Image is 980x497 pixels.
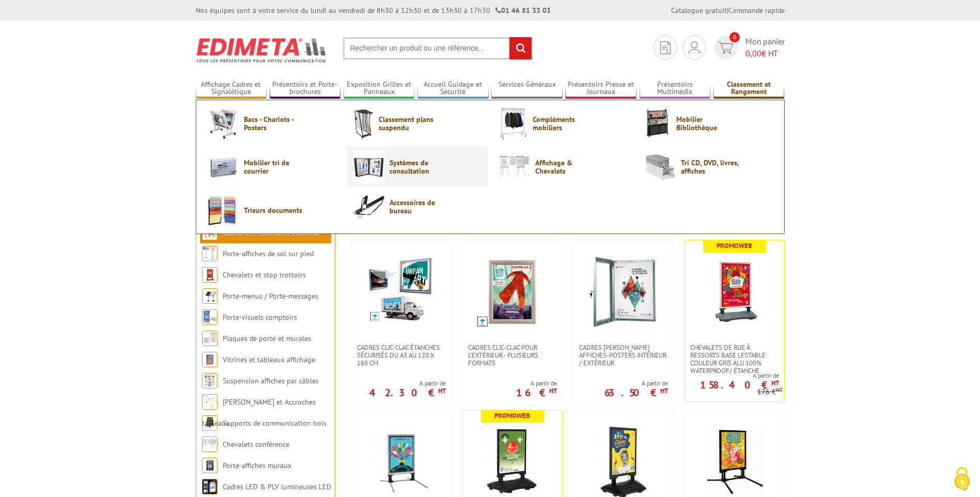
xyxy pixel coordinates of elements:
a: Classement plans suspendu [353,107,482,139]
a: Compléments mobiliers [499,107,628,139]
a: Suspension affiches par câbles [223,376,319,385]
span: Chevalets de rue à ressorts base lestable couleur Gris Alu 100% waterproof/ étanche [690,344,779,375]
img: Porte-affiches de sol sur pied [202,246,217,261]
a: Cadres Clic-Clac étanches sécurisés du A3 au 120 x 160 cm [352,344,451,367]
img: Cookies (fenêtre modale) [949,466,975,492]
a: Catalogue gratuit [671,6,727,15]
sup: HT [660,386,668,395]
span: Cadres Clic-Clac pour l'extérieur - PLUSIEURS FORMATS [468,344,557,367]
a: Bacs - Chariots - Posters [207,107,336,139]
img: Chevalets et stop trottoirs [202,267,217,283]
span: 0,00 [745,48,761,58]
img: Compléments mobiliers [499,107,528,139]
a: Chevalets et stop trottoirs [223,270,306,279]
a: Présentoirs et Porte-brochures [270,80,341,97]
a: Présentoirs Multimédia [640,80,711,97]
img: Vitrines et tableaux affichage [202,352,217,367]
p: 176 € [757,388,783,396]
a: Porte-visuels comptoirs [223,313,297,322]
a: Plaques de porte et murales [223,334,311,343]
span: Cadres Clic-Clac étanches sécurisés du A3 au 120 x 160 cm [357,344,446,367]
img: Porte-affiches muraux [202,458,217,473]
img: Mobilier Bibliothèque [644,107,672,139]
a: Commande rapide [728,6,785,15]
sup: HT [771,379,779,387]
p: 63.50 € [604,390,668,396]
sup: HT [549,386,557,395]
span: A partir de [516,379,557,387]
span: A partir de [604,379,668,387]
a: Exposition Grilles et Panneaux [344,80,415,97]
span: 0 [729,32,740,42]
a: Accessoires de bureau [353,194,482,219]
input: rechercher [509,37,532,59]
span: A partir de [685,371,779,380]
span: Mobilier Bibliothèque [676,115,738,132]
span: Compléments mobiliers [533,115,595,132]
img: Tri CD, DVD, livres, affiches [644,151,676,183]
sup: HT [438,386,446,395]
span: Mon panier [745,36,785,59]
img: Accessoires de bureau [353,194,385,219]
b: Promoweb [494,411,530,420]
img: Systèmes de consultation [353,151,385,183]
button: Cookies (fenêtre modale) [944,462,980,497]
a: [PERSON_NAME] et Accroches tableaux [202,397,316,428]
img: Cadres LED & PLV lumineuses LED [202,479,217,494]
img: devis rapide [689,41,700,54]
span: Accessoires de bureau [390,198,452,215]
a: Tri CD, DVD, livres, affiches [644,151,773,183]
div: | [671,5,785,15]
p: 16 € [516,390,557,396]
img: Affichage & Chevalets [499,151,531,183]
a: Porte-affiches muraux [223,461,291,470]
p: 42.30 € [369,390,446,396]
img: Suspension affiches par câbles [202,373,217,389]
span: Mobilier tri de courrier [244,159,306,175]
img: Porte-visuels comptoirs [202,309,217,325]
span: Systèmes de consultation [390,159,452,175]
a: Chevalets de rue à ressorts base lestable couleur Gris Alu 100% waterproof/ étanche [685,344,784,375]
img: Cadres vitrines affiches-posters intérieur / extérieur [587,256,660,328]
sup: HT [776,386,783,393]
span: € HT [745,48,785,59]
a: Systèmes de consultation [353,151,482,183]
a: Vitrines et tableaux affichage [223,355,315,364]
a: devis rapide 0 Mon panier 0,00€ HT [711,36,785,59]
a: Mobilier tri de courrier [207,151,336,183]
a: Présentoirs Presse et Journaux [565,80,636,97]
input: Rechercher un produit ou une référence... [343,37,532,59]
b: Promoweb [717,241,752,250]
a: Cadres Clic-Clac pour l'extérieur - PLUSIEURS FORMATS [463,344,562,367]
span: Bacs - Chariots - Posters [244,115,306,132]
img: Mobilier tri de courrier [207,151,239,183]
a: Porte-menus / Porte-messages [223,291,318,301]
span: Affichage & Chevalets [535,159,597,175]
a: Classement et Rangement [713,80,785,97]
img: Classement plans suspendu [353,107,374,139]
img: Chevalets de rue à ressorts base lestable couleur Gris Alu 100% waterproof/ étanche [698,256,771,328]
img: Plaques de porte et murales [202,331,217,346]
div: Nos équipes sont à votre service du lundi au vendredi de 8h30 à 12h30 et de 13h30 à 17h30 [196,5,551,15]
img: Cadres Clic-Clac étanches sécurisés du A3 au 120 x 160 cm [368,256,435,323]
p: 158.40 € [700,382,779,388]
span: Tri CD, DVD, livres, affiches [681,159,743,175]
span: A partir de [369,379,446,387]
img: Chevalets conférence [202,437,217,452]
a: Mobilier Bibliothèque [644,107,773,139]
img: devis rapide [660,41,671,54]
span: Classement plans suspendu [379,115,441,132]
a: Affichage Cadres et Signalétique [196,80,267,97]
img: Porte-menus / Porte-messages [202,288,217,304]
img: Edimeta [196,31,328,69]
strong: 01 46 81 33 03 [495,6,551,15]
img: Cadres Clic-Clac pour l'extérieur - PLUSIEURS FORMATS [476,256,549,328]
a: Trieurs documents [207,194,336,226]
a: Supports de communication bois [223,418,326,428]
img: Bacs - Chariots - Posters [207,107,239,139]
a: Affichage & Chevalets [499,151,628,183]
a: Accueil Guidage et Sécurité [417,80,489,97]
img: Cimaises et Accroches tableaux [202,394,217,410]
img: devis rapide [718,42,733,54]
a: Chevalets conférence [223,440,289,449]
